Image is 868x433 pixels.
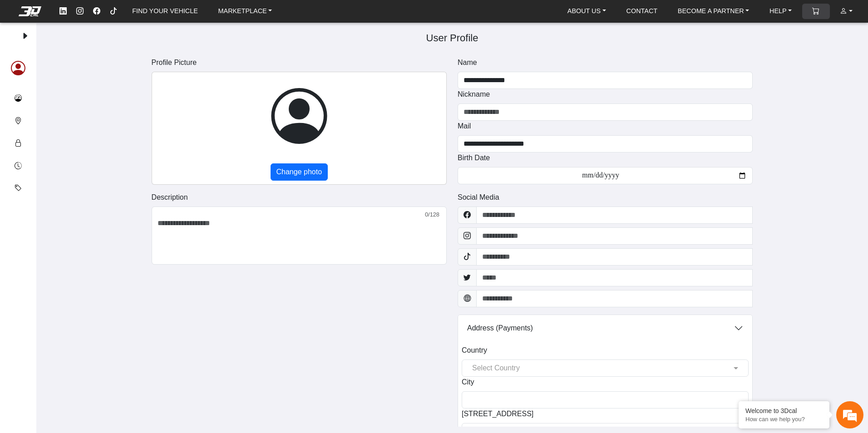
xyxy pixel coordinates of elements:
p: How can we help you? [745,416,823,423]
a: ABOUT US [564,4,610,18]
div: Articles [117,268,173,296]
div: FAQs [61,268,117,296]
textarea: Type your message and hit 'Enter' [5,236,173,268]
button: Change photo [271,163,328,181]
label: Mail [458,121,471,132]
label: Birth Date [458,153,490,163]
a: MARKETPLACE [215,4,276,18]
label: Nickname [458,89,490,100]
label: Country [462,345,487,356]
label: Profile Picture [152,57,197,68]
div: Navigation go back [10,47,24,60]
a: CONTACT [623,4,661,18]
h5: User Profile [51,30,853,46]
label: Name [458,57,477,68]
a: HELP [766,4,795,18]
label: Description [152,192,188,203]
small: 0/128 [423,210,441,219]
a: FIND YOUR VEHICLE [128,4,201,18]
label: Social Media [458,192,499,203]
label: [STREET_ADDRESS] [462,408,533,419]
ng-select: Select your residency Country [462,359,749,377]
div: Minimize live chat window [149,5,171,26]
span: We're online! [53,107,125,193]
span: Conversation [5,284,61,290]
label: City [462,377,474,388]
a: BECOME A PARTNER [674,4,753,18]
button: Address (Payments) [458,315,752,341]
div: Chat with us now [61,48,166,59]
div: Welcome to 3Dcal [745,407,823,414]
